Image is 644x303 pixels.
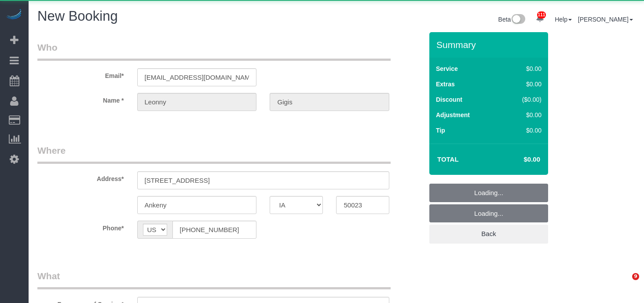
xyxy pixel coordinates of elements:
[437,155,459,163] strong: Total
[270,93,389,111] input: Last Name*
[37,41,391,61] legend: Who
[436,40,544,50] h3: Summary
[5,9,23,21] img: Automaid Logo
[37,8,118,24] span: New Booking
[37,144,391,164] legend: Where
[436,111,470,119] label: Adjustment
[511,14,525,26] img: New interface
[537,11,546,18] span: 111
[336,196,389,214] input: Zip Code*
[555,16,572,23] a: Help
[578,16,633,23] a: [PERSON_NAME]
[31,221,131,233] label: Phone*
[436,126,445,135] label: Tip
[504,126,542,135] div: $0.00
[632,273,639,280] span: 9
[429,225,548,243] a: Back
[31,171,131,183] label: Address*
[31,68,131,80] label: Email*
[504,80,542,89] div: $0.00
[498,156,540,163] h4: $0.00
[504,95,542,104] div: ($0.00)
[137,93,257,111] input: First Name*
[436,95,462,104] label: Discount
[614,273,635,294] iframe: Intercom live chat
[37,270,391,289] legend: What
[504,64,542,73] div: $0.00
[436,80,455,89] label: Extras
[504,111,542,119] div: $0.00
[531,9,549,28] a: 111
[31,93,131,105] label: Name *
[137,196,257,214] input: City*
[172,221,257,239] input: Phone*
[436,64,458,73] label: Service
[498,16,526,23] a: Beta
[137,68,257,86] input: Email*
